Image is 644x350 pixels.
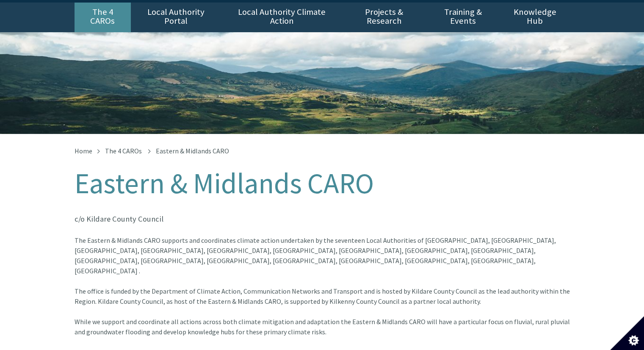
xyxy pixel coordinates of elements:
a: Projects & Research [342,3,426,32]
font: The Eastern & Midlands CARO supports and coordinates climate action undertaken by the seventeen L... [75,236,570,306]
a: Home [75,147,92,155]
button: Set cookie preferences [610,316,644,350]
a: Knowledge Hub [500,3,569,32]
span: Eastern & Midlands CARO [156,147,229,155]
h1: Eastern & Midlands CARO [75,168,570,199]
a: The 4 CAROs [105,147,142,155]
p: c/o Kildare County Council [75,213,570,225]
a: The 4 CAROs [75,3,131,32]
a: Local Authority Climate Action [221,3,342,32]
a: Training & Events [426,3,500,32]
a: Local Authority Portal [131,3,221,32]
